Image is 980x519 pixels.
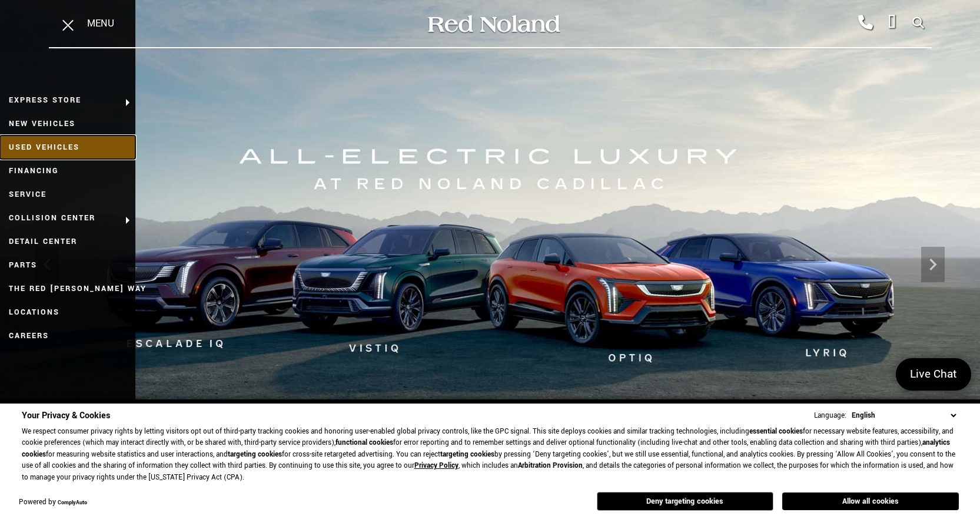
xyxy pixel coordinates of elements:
[921,247,945,282] div: Next
[22,409,110,422] span: Your Privacy & Cookies
[814,412,846,419] div: Language:
[22,438,950,460] strong: analytics cookies
[896,358,971,391] a: Live Chat
[426,14,561,34] img: Red Noland Auto Group
[597,492,773,511] button: Deny targeting cookies
[440,449,494,460] strong: targeting cookies
[904,366,963,382] span: Live Chat
[749,427,803,437] strong: essential cookies
[228,449,282,460] strong: targeting cookies
[22,426,959,484] p: We respect consumer privacy rights by letting visitors opt out of third-party tracking cookies an...
[849,409,959,422] select: Language Select
[414,461,459,471] a: Privacy Policy
[782,492,959,510] button: Allow all cookies
[518,461,583,471] strong: Arbitration Provision
[19,499,87,507] div: Powered by
[58,499,87,507] a: ComplyAuto
[335,438,393,448] strong: functional cookies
